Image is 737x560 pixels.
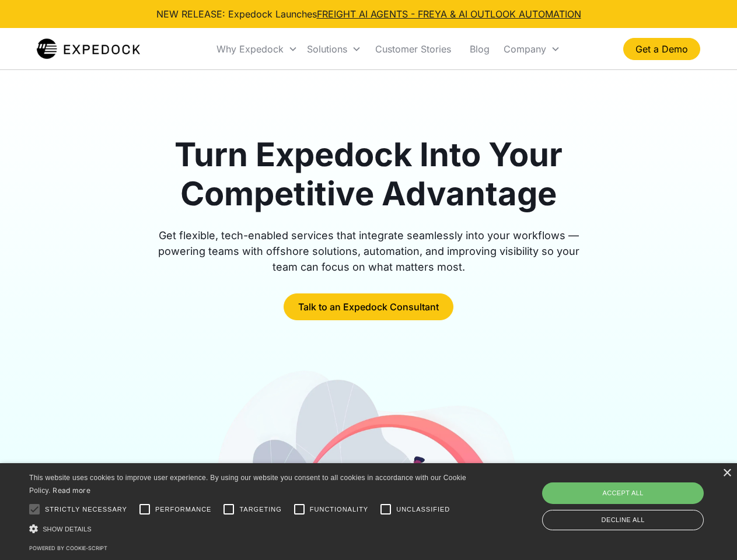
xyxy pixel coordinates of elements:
[499,29,565,69] div: Company
[45,505,127,514] span: Strictly necessary
[366,29,460,69] a: Customer Stories
[156,7,581,21] div: NEW RELEASE: Expedock Launches
[543,434,737,560] iframe: Chat Widget
[216,43,284,55] div: Why Expedock
[37,37,140,61] a: home
[396,505,450,514] span: Unclassified
[29,474,466,495] span: This website uses cookies to improve user experience. By using our website you consent to all coo...
[29,545,107,551] a: Powered by cookie-script
[307,43,347,55] div: Solutions
[43,526,92,533] span: Show details
[460,29,499,69] a: Blog
[623,38,700,60] a: Get a Demo
[145,228,593,275] div: Get flexible, tech-enabled services that integrate seamlessly into your workflows — powering team...
[155,505,212,514] span: Performance
[53,486,90,495] a: Read more
[212,29,302,69] div: Why Expedock
[37,37,140,61] img: Expedock Logo
[317,8,581,20] a: FREIGHT AI AGENTS - FREYA & AI OUTLOOK AUTOMATION
[504,43,546,55] div: Company
[29,523,470,535] div: Show details
[302,29,366,69] div: Solutions
[284,293,453,320] a: Talk to an Expedock Consultant
[145,135,593,213] h1: Turn Expedock Into Your Competitive Advantage
[310,505,368,514] span: Functionality
[239,505,281,514] span: Targeting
